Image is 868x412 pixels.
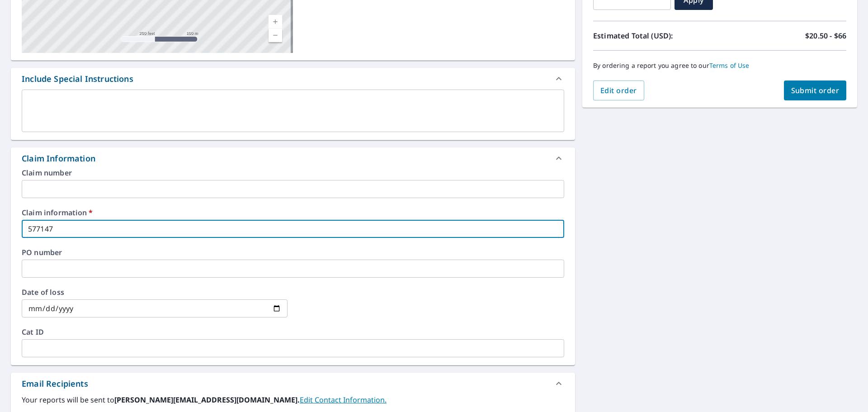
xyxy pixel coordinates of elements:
[269,28,282,42] a: Current Level 17, Zoom Out
[22,394,564,405] label: Your reports will be sent to
[593,81,644,100] button: Edit order
[11,68,575,90] div: Include Special Instructions
[300,395,387,405] a: EditContactInfo
[593,62,846,70] p: By ordering a report you agree to our
[22,378,88,390] div: Email Recipients
[22,209,564,216] label: Claim information
[22,169,564,176] label: Claim number
[22,249,564,256] label: PO number
[805,30,846,41] p: $20.50 - $66
[22,152,95,165] div: Claim Information
[709,61,750,70] a: Terms of Use
[22,73,133,85] div: Include Special Instructions
[11,147,575,169] div: Claim Information
[791,85,840,95] span: Submit order
[114,395,300,405] b: [PERSON_NAME][EMAIL_ADDRESS][DOMAIN_NAME].
[11,373,575,394] div: Email Recipients
[784,81,847,100] button: Submit order
[600,85,637,95] span: Edit order
[269,15,282,28] a: Current Level 17, Zoom In
[593,30,720,41] p: Estimated Total (USD):
[22,289,288,296] label: Date of loss
[22,328,564,336] label: Cat ID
